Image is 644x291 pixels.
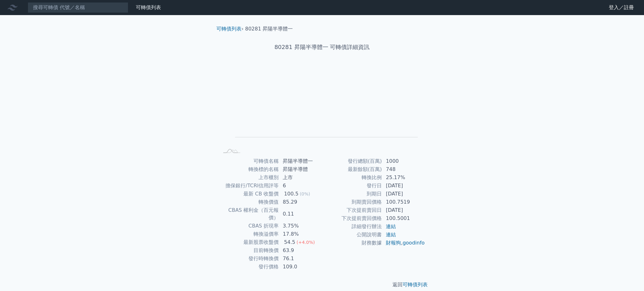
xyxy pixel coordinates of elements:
[219,206,279,222] td: CBAS 權利金（百元報價）
[322,206,382,214] td: 下次提前賣回日
[216,26,241,32] a: 可轉債列表
[382,190,425,198] td: [DATE]
[279,157,322,165] td: 昇陽半導體一
[219,190,279,198] td: 最新 CB 收盤價
[322,214,382,222] td: 下次提前賣回價格
[402,282,428,288] a: 可轉債列表
[279,222,322,230] td: 3.75%
[229,71,418,146] g: Chart
[219,263,279,271] td: 發行價格
[211,43,433,52] h1: 80281 昇陽半導體一 可轉債詳細資訊
[382,198,425,206] td: 100.7519
[382,157,425,165] td: 1000
[322,231,382,239] td: 公開說明書
[219,222,279,230] td: CBAS 折現率
[386,232,396,238] a: 連結
[322,222,382,231] td: 詳細發行辦法
[322,173,382,182] td: 轉換比例
[279,182,322,190] td: 6
[279,246,322,255] td: 63.9
[136,4,161,10] a: 可轉債列表
[283,190,300,198] div: 100.5
[382,214,425,222] td: 100.5001
[219,230,279,238] td: 轉換溢價率
[322,198,382,206] td: 到期賣回價格
[245,25,293,33] li: 80281 昇陽半導體一
[382,182,425,190] td: [DATE]
[382,239,425,247] td: ,
[322,190,382,198] td: 到期日
[219,255,279,263] td: 發行時轉換價
[297,240,315,245] span: (+4.0%)
[219,173,279,182] td: 上市櫃別
[279,230,322,238] td: 17.8%
[219,157,279,165] td: 可轉債名稱
[604,3,639,13] a: 登入／註冊
[279,255,322,263] td: 76.1
[322,182,382,190] td: 發行日
[283,239,297,246] div: 54.5
[279,198,322,206] td: 85.29
[219,165,279,173] td: 轉換標的名稱
[382,165,425,173] td: 748
[322,157,382,165] td: 發行總額(百萬)
[219,246,279,255] td: 目前轉換價
[279,263,322,271] td: 109.0
[382,206,425,214] td: [DATE]
[322,239,382,247] td: 財務數據
[216,25,243,33] li: ›
[386,223,396,229] a: 連結
[279,173,322,182] td: 上市
[219,182,279,190] td: 擔保銀行/TCRI信用評等
[28,2,128,13] input: 搜尋可轉債 代號／名稱
[402,240,425,246] a: goodinfo
[219,198,279,206] td: 轉換價值
[279,165,322,173] td: 昇陽半導體
[300,191,310,196] span: (0%)
[211,281,433,288] p: 返回
[386,240,401,246] a: 財報狗
[382,173,425,182] td: 25.17%
[322,165,382,173] td: 最新餘額(百萬)
[279,206,322,222] td: 0.11
[219,238,279,246] td: 最新股票收盤價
